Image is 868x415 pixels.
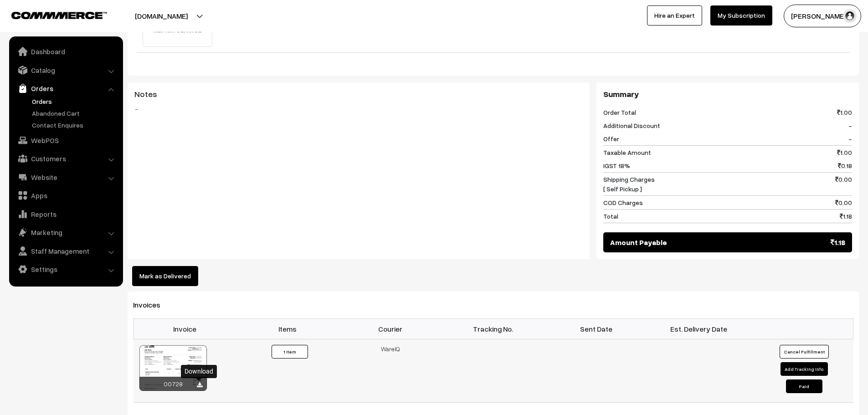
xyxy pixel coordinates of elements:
[11,132,120,149] a: WebPOS
[610,237,667,248] span: Amount Payable
[11,12,107,19] img: COMMMERCE
[11,261,120,277] a: Settings
[442,319,545,339] th: Tracking No.
[603,174,655,194] span: Shipping Charges [ Self Pickup ]
[647,319,750,339] th: Est. Delivery Date
[781,362,828,376] button: Add Tracking Info
[603,161,630,170] span: IGST 18%
[603,148,651,157] span: Taxable Amount
[843,9,857,23] img: user
[837,108,852,117] span: 1.00
[30,97,120,106] a: Orders
[710,5,772,26] a: My Subscription
[603,89,852,99] h3: Summary
[784,5,861,27] button: [PERSON_NAME]
[603,108,636,117] span: Order Total
[831,237,845,248] span: 1.18
[11,80,120,97] a: Orders
[30,108,120,118] a: Abandoned Cart
[837,148,852,157] span: 1.00
[236,319,339,339] th: Items
[11,224,120,241] a: Marketing
[603,211,618,221] span: Total
[11,206,120,222] a: Reports
[544,319,647,339] th: Sent Date
[11,187,120,204] a: Apps
[603,121,660,130] span: Additional Discount
[835,198,852,207] span: 0.00
[786,379,822,393] button: Paid
[780,345,829,359] button: Cancel Fulfillment
[840,211,852,221] span: 1.18
[134,319,236,339] th: Invoice
[339,339,442,402] td: WareIQ
[134,89,583,99] h3: Notes
[647,5,702,26] a: Hire an Expert
[603,198,643,207] span: COD Charges
[11,43,120,60] a: Dashboard
[848,121,852,130] span: -
[339,319,442,339] th: Courier
[11,150,120,167] a: Customers
[30,120,120,130] a: Contact Enquires
[133,300,171,309] span: Invoices
[11,169,120,185] a: Website
[272,345,308,359] button: 1 Item
[11,9,91,20] a: COMMMERCE
[835,174,852,194] span: 0.00
[103,5,220,27] button: [DOMAIN_NAME]
[838,161,852,170] span: 0.18
[132,266,198,286] button: Mark as Delivered
[11,243,120,259] a: Staff Management
[181,365,217,378] div: Download
[603,134,619,143] span: Offer
[139,377,207,391] div: 00728
[11,62,120,78] a: Catalog
[848,134,852,143] span: -
[134,103,583,114] blockquote: -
